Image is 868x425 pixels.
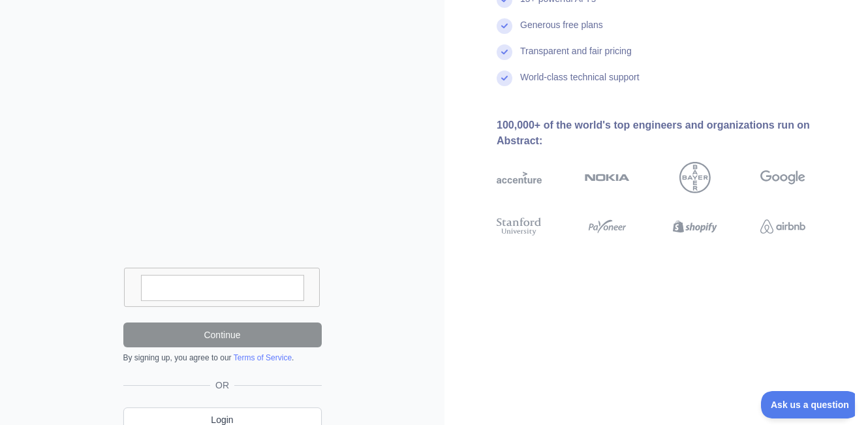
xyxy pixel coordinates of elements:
[234,353,292,362] a: Terms of Service
[520,71,640,97] div: World-class technical support
[520,18,603,44] div: Generous free plans
[497,215,542,238] img: stanford university
[123,353,322,363] div: By signing up, you agree to our .
[497,18,512,34] img: check mark
[585,215,630,238] img: payoneer
[679,162,711,193] img: bayer
[760,162,805,193] img: google
[497,71,512,86] img: check mark
[123,323,322,347] button: Continue
[760,215,805,238] img: airbnb
[497,118,847,149] div: 100,000+ of the world's top engineers and organizations run on Abstract:
[585,162,630,193] img: nokia
[210,379,234,392] span: OR
[497,162,542,193] img: accenture
[497,44,512,60] img: check mark
[520,44,632,71] div: Transparent and fair pricing
[673,215,718,238] img: shopify
[761,391,855,418] iframe: Toggle Customer Support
